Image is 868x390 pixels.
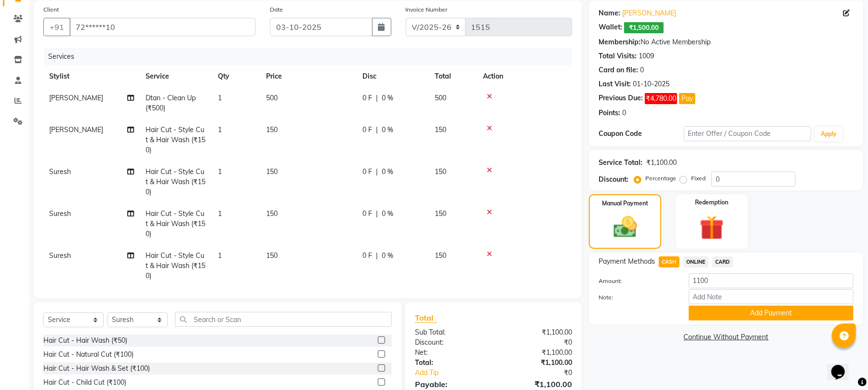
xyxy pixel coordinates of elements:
span: Suresh [49,209,71,218]
div: Discount: [599,175,628,185]
span: Hair Cut - Style Cut & Hair Wash (₹150) [146,125,205,154]
div: ₹0 [508,368,579,378]
div: Hair Cut - Hair Wash & Set (₹100) [43,363,150,374]
span: 1 [218,167,222,176]
label: Invoice Number [406,5,448,14]
div: Membership: [599,37,641,47]
div: 0 [640,65,644,75]
span: 500 [266,94,278,102]
span: 1 [218,251,222,260]
span: 0 F [362,251,372,261]
span: Payment Methods [599,256,655,267]
span: Suresh [49,251,71,260]
span: CASH [659,256,680,268]
img: _cash.svg [606,214,644,241]
button: +91 [43,18,70,36]
label: Date [270,5,283,14]
div: Payable: [408,378,494,390]
label: Redemption [695,198,728,207]
span: 150 [266,251,278,260]
th: Disc [357,66,429,87]
div: Total Visits: [599,51,637,61]
a: Continue Without Payment [591,332,861,342]
div: Coupon Code [599,129,683,139]
div: 01-10-2025 [633,79,669,89]
span: ONLINE [683,256,708,268]
label: Percentage [645,174,676,183]
div: Wallet: [599,22,622,33]
span: Dtan - Clean Up (₹500) [146,94,196,112]
label: Amount: [591,277,681,285]
span: Total [415,313,437,323]
div: 1009 [639,51,654,61]
th: Price [260,66,357,87]
span: 1 [218,125,222,134]
label: Fixed [691,174,706,183]
div: Card on file: [599,65,638,75]
th: Total [429,66,477,87]
span: [PERSON_NAME] [49,125,103,134]
div: ₹0 [494,337,579,348]
label: Manual Payment [602,199,648,208]
span: 0 % [382,251,393,261]
div: Net: [408,348,494,358]
span: Hair Cut - Style Cut & Hair Wash (₹150) [146,167,205,196]
a: [PERSON_NAME] [622,8,676,18]
span: 150 [266,209,278,218]
input: Add Note [689,289,854,304]
button: Apply [815,127,842,141]
span: ₹1,500.00 [624,22,664,33]
th: Action [477,66,572,87]
div: Sub Total: [408,327,494,337]
iframe: chat widget [828,351,858,380]
div: Hair Cut - Natural Cut (₹100) [43,350,134,360]
div: ₹1,100.00 [494,327,579,337]
span: [PERSON_NAME] [49,94,103,102]
span: 0 F [362,125,372,135]
span: 0 % [382,167,393,177]
span: 150 [435,251,446,260]
div: Hair Cut - Child Cut (₹100) [43,377,126,388]
label: Client [43,5,59,14]
span: ₹4,780.00 [645,93,677,104]
div: Total: [408,358,494,368]
th: Service [140,66,212,87]
div: ₹1,100.00 [646,158,677,168]
input: Enter Offer / Coupon Code [684,126,811,141]
span: | [376,93,378,103]
th: Qty [212,66,260,87]
button: Add Payment [689,306,854,321]
label: Note: [591,293,681,302]
div: Hair Cut - Hair Wash (₹50) [43,336,127,346]
th: Stylist [43,66,140,87]
div: Discount: [408,337,494,348]
div: No Active Membership [599,37,854,47]
input: Search by Name/Mobile/Email/Code [69,18,255,36]
span: Suresh [49,167,71,176]
span: | [376,251,378,261]
div: Service Total: [599,158,642,168]
span: 0 F [362,93,372,103]
input: Amount [689,273,854,288]
span: | [376,209,378,219]
div: Points: [599,108,620,118]
div: ₹1,100.00 [494,348,579,358]
span: 150 [266,125,278,134]
span: 1 [218,209,222,218]
span: 0 % [382,93,393,103]
span: | [376,125,378,135]
span: Hair Cut - Style Cut & Hair Wash (₹150) [146,209,205,238]
span: Hair Cut - Style Cut & Hair Wash (₹150) [146,251,205,280]
div: Last Visit: [599,79,631,89]
div: ₹1,100.00 [494,358,579,368]
span: 150 [266,167,278,176]
div: Services [44,48,579,66]
span: 0 F [362,167,372,177]
img: _gift.svg [692,213,732,243]
div: 0 [622,108,626,118]
a: Add Tip [408,368,508,378]
span: 500 [435,94,446,102]
span: 150 [435,209,446,218]
span: 0 F [362,209,372,219]
span: 0 % [382,209,393,219]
